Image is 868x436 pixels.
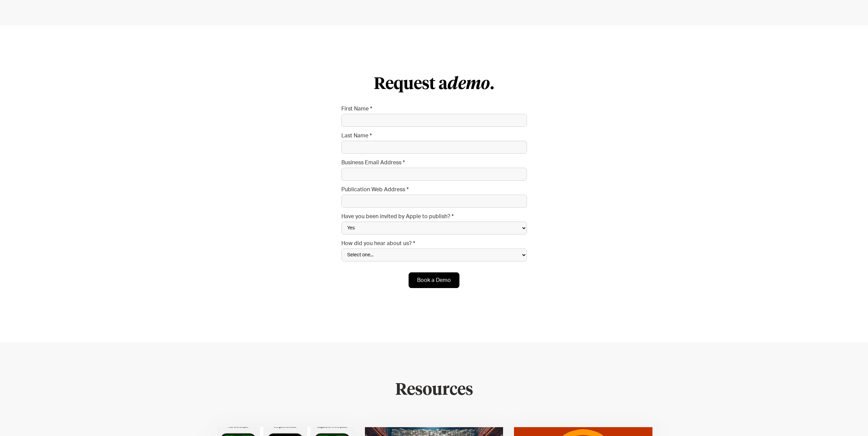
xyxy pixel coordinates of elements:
label: How did you hear about us? * [341,240,527,247]
label: Have you been invited by Apple to publish? * [341,213,527,220]
h2: Resources [303,380,565,400]
label: Last Name * [341,132,527,139]
form: Demo Form [341,75,527,288]
label: First Name * [341,105,527,112]
label: Publication Web Address * [341,186,527,193]
input: Book a Demo [409,272,459,288]
strong: Request a . [374,76,494,92]
em: demo [447,76,490,92]
label: Business Email Address * [341,159,527,166]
